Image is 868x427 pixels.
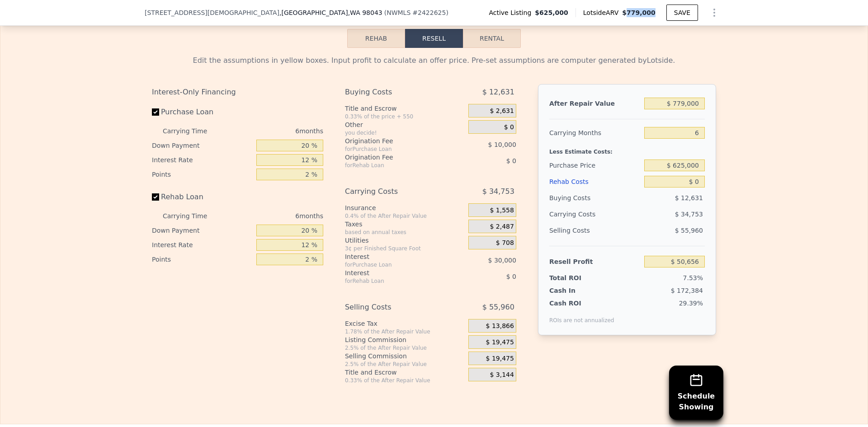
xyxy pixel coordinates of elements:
div: Origination Fee [345,153,446,162]
span: 29.39% [679,300,703,307]
div: Total ROI [549,273,606,282]
div: Origination Fee [345,136,446,145]
button: SAVE [666,5,698,21]
span: , [GEOGRAPHIC_DATA] [279,8,382,17]
span: $ 13,866 [486,322,514,330]
div: for Rehab Loan [345,277,446,285]
span: $ 2,487 [490,223,514,231]
div: Cash ROI [549,299,614,308]
button: Show Options [705,4,723,22]
span: $ 708 [496,239,514,247]
button: ScheduleShowing [669,366,723,420]
div: Buying Costs [345,84,446,100]
input: Purchase Loan [152,108,159,116]
div: Edit the assumptions in yellow boxes. Input profit to calculate an offer price. Pre-set assumptio... [152,55,716,66]
span: $779,000 [622,9,656,16]
div: 6 months [225,124,323,138]
span: $ 10,000 [488,141,516,148]
div: Selling Costs [345,299,446,315]
button: Rehab [347,29,405,48]
div: Carrying Costs [549,206,606,222]
div: Interest Rate [152,238,253,252]
button: Rental [463,29,521,48]
div: 0.33% of the price + 550 [345,113,465,120]
div: ROIs are not annualized [549,308,614,324]
div: Resell Profit [549,253,641,270]
div: Selling Commission [345,352,465,361]
span: $ 0 [506,273,516,280]
div: you decide! [345,129,465,136]
span: $ 19,475 [486,355,514,363]
div: Down Payment [152,138,253,153]
div: Interest [345,252,446,261]
div: Utilities [345,236,465,245]
label: Rehab Loan [152,189,253,205]
div: Points [152,167,253,182]
button: Resell [405,29,463,48]
span: $ 2,631 [490,107,514,115]
div: Listing Commission [345,335,465,344]
span: $ 30,000 [488,257,516,264]
span: $ 34,753 [675,211,703,218]
span: , WA 98043 [348,9,382,16]
span: Lotside ARV [583,8,622,17]
span: $ 0 [506,157,516,164]
input: Rehab Loan [152,193,159,201]
span: $ 0 [504,123,514,131]
div: Less Estimate Costs: [549,141,705,157]
span: NWMLS [387,9,410,16]
span: $ 55,960 [482,299,514,315]
div: Selling Costs [549,222,641,239]
div: Purchase Price [549,157,641,174]
div: After Repair Value [549,95,641,112]
span: $ 12,631 [482,84,514,100]
span: $ 12,631 [675,194,703,202]
div: Carrying Time [163,209,222,223]
div: Carrying Months [549,125,641,141]
div: Other [345,120,465,129]
div: Cash In [549,286,606,295]
div: 1.78% of the After Repair Value [345,328,465,335]
div: Carrying Costs [345,183,446,200]
div: ( ) [384,8,448,17]
div: 6 months [225,209,323,223]
div: for Purchase Loan [345,261,446,268]
div: Rehab Costs [549,174,641,190]
div: Interest Rate [152,153,253,167]
span: $ 1,558 [490,206,514,215]
div: Interest-Only Financing [152,84,323,100]
div: 2.5% of the After Repair Value [345,361,465,368]
span: $ 34,753 [482,183,514,200]
div: for Purchase Loan [345,145,446,153]
span: $ 55,960 [675,227,703,234]
span: $ 19,475 [486,338,514,347]
div: Buying Costs [549,190,641,206]
div: 0.4% of the After Repair Value [345,212,465,220]
div: Title and Escrow [345,104,465,113]
div: Points [152,252,253,267]
div: Interest [345,268,446,277]
span: [STREET_ADDRESS][DEMOGRAPHIC_DATA] [145,8,279,17]
span: Active Listing [489,8,535,17]
span: # 2422625 [412,9,446,16]
span: $ 172,384 [671,287,703,294]
label: Purchase Loan [152,104,253,120]
span: $625,000 [535,8,568,17]
div: based on annual taxes [345,229,465,236]
div: Title and Escrow [345,368,465,377]
div: Insurance [345,203,465,212]
div: 2.5% of the After Repair Value [345,344,465,352]
div: Taxes [345,220,465,229]
span: 7.53% [683,274,703,282]
div: for Rehab Loan [345,162,446,169]
span: $ 3,144 [490,371,514,379]
div: Excise Tax [345,319,465,328]
div: 3¢ per Finished Square Foot [345,245,465,252]
div: 0.33% of the After Repair Value [345,377,465,384]
div: Carrying Time [163,124,222,138]
div: Down Payment [152,223,253,238]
